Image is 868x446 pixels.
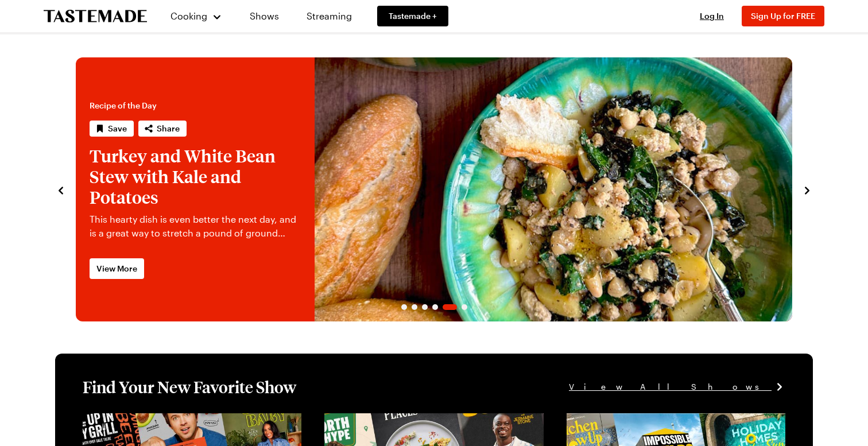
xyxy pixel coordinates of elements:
[138,121,187,137] button: Share
[569,381,772,393] span: View All Shows
[689,10,735,22] button: Log In
[389,10,437,22] span: Tastemade +
[83,377,296,397] h1: Find Your New Favorite Show
[324,414,481,425] a: View full content for [object Object]
[401,304,407,310] span: Go to slide 1
[90,121,134,137] button: Save recipe
[44,10,147,23] a: To Tastemade Home Page
[412,304,417,310] span: Go to slide 2
[90,258,144,279] a: View More
[801,183,813,196] button: navigate to next item
[751,11,815,21] span: Sign Up for FREE
[432,304,438,310] span: Go to slide 4
[377,6,448,26] a: Tastemade +
[170,10,207,21] span: Cooking
[170,2,222,30] button: Cooking
[742,6,824,26] button: Sign Up for FREE
[108,123,127,134] span: Save
[443,304,457,310] span: Go to slide 5
[76,57,792,321] div: 5 / 6
[569,381,785,393] a: View All Shows
[700,11,724,21] span: Log In
[55,183,67,196] button: navigate to previous item
[83,414,239,425] a: View full content for [object Object]
[462,304,467,310] span: Go to slide 6
[422,304,428,310] span: Go to slide 3
[96,263,137,274] span: View More
[567,414,723,425] a: View full content for [object Object]
[157,123,180,134] span: Share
